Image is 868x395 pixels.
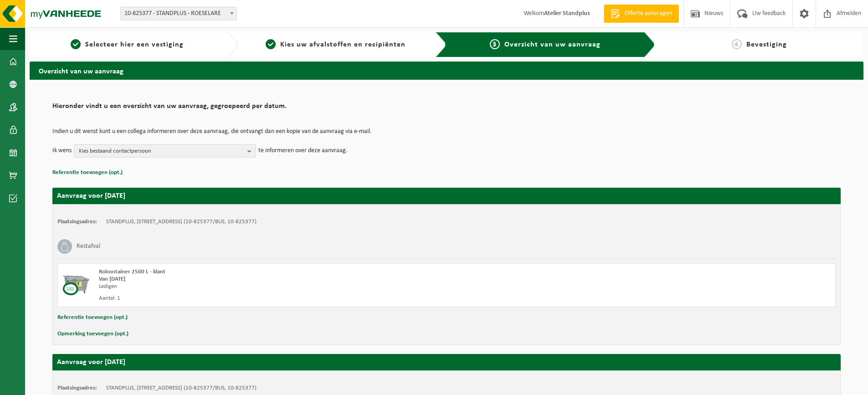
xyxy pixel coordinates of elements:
[71,39,81,49] span: 1
[30,62,863,79] h2: Overzicht van uw aanvraag
[490,39,500,49] span: 3
[99,295,483,302] div: Aantal: 1
[99,276,125,282] strong: Van [DATE]
[106,385,257,392] td: STANDPLUS, [STREET_ADDRESS] (10-825377/BUS, 10-825377)
[57,328,128,340] button: Opmerking toevoegen (opt.)
[77,239,100,254] h3: Restafval
[504,41,601,48] span: Overzicht van uw aanvraag
[57,219,97,225] strong: Plaatsingsadres:
[57,359,125,366] strong: Aanvraag voor [DATE]
[57,312,128,323] button: Referentie toevoegen (opt.)
[79,144,244,158] span: Kies bestaand contactpersoon
[34,39,220,50] a: 1Selecteer hier een vestiging
[120,7,237,21] span: 10-825377 - STANDPLUS - ROESELARE
[243,39,429,50] a: 2Kies uw afvalstoffen en recipiënten
[266,39,276,49] span: 2
[74,144,256,158] button: Kies bestaand contactpersoon
[604,5,679,23] a: Offerte aanvragen
[622,9,674,18] span: Offerte aanvragen
[732,39,742,49] span: 4
[99,283,483,290] div: Ledigen
[746,41,787,48] span: Bevestiging
[280,41,406,48] span: Kies uw afvalstoffen en recipiënten
[62,268,90,296] img: WB-2500-CU.png
[52,128,841,135] p: Indien u dit wenst kunt u een collega informeren over deze aanvraag, die ontvangt dan een kopie v...
[258,144,348,158] p: te informeren over deze aanvraag.
[106,218,257,226] td: STANDPLUS, [STREET_ADDRESS] (10-825377/BUS, 10-825377)
[99,269,165,275] span: Rolcontainer 2500 L - klant
[57,385,97,391] strong: Plaatsingsadres:
[52,103,841,115] h2: Hieronder vindt u een overzicht van uw aanvraag, gegroepeerd per datum.
[52,167,123,179] button: Referentie toevoegen (opt.)
[544,10,590,17] strong: Atelier Standplus
[57,192,125,200] strong: Aanvraag voor [DATE]
[52,144,72,158] p: Ik wens
[85,41,184,48] span: Selecteer hier een vestiging
[121,7,236,20] span: 10-825377 - STANDPLUS - ROESELARE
